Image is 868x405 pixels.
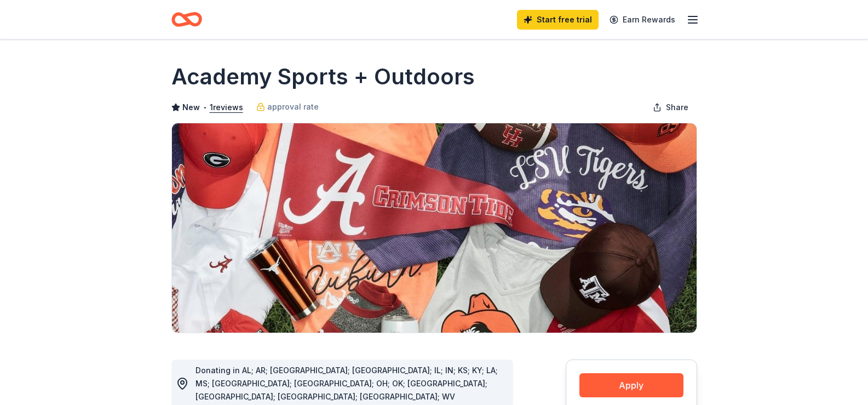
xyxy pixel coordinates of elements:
[256,100,319,113] a: approval rate
[579,373,683,397] button: Apply
[203,103,206,112] span: •
[171,7,202,32] a: Home
[603,10,682,30] a: Earn Rewards
[210,101,243,114] button: 1reviews
[182,101,200,114] span: New
[267,100,319,113] span: approval rate
[666,101,688,114] span: Share
[517,10,599,30] a: Start free trial
[196,366,498,401] span: Donating in AL; AR; [GEOGRAPHIC_DATA]; [GEOGRAPHIC_DATA]; IL; IN; KS; KY; LA; MS; [GEOGRAPHIC_DAT...
[644,96,697,118] button: Share
[172,123,697,333] img: Image for Academy Sports + Outdoors
[171,61,475,92] h1: Academy Sports + Outdoors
